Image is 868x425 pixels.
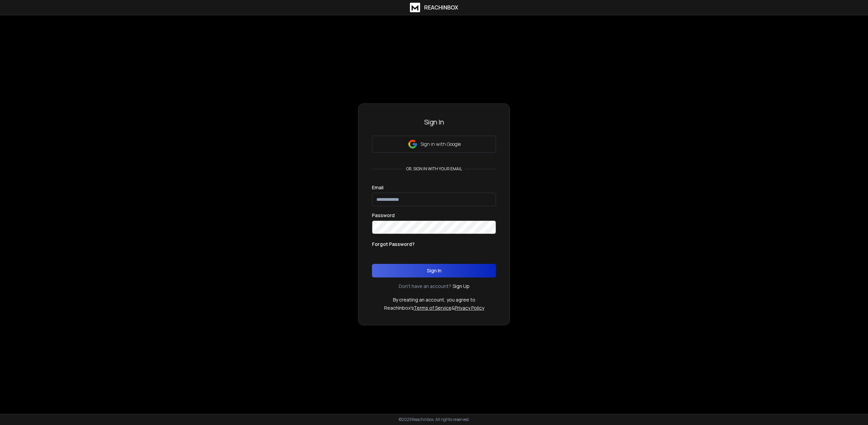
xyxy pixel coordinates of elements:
[410,3,420,12] img: logo
[372,264,496,277] button: Sign In
[420,141,461,148] p: Sign in with Google
[372,213,395,218] label: Password
[403,166,465,172] p: or, sign in with your email
[455,305,484,311] a: Privacy Policy
[393,296,475,303] p: By creating an account, you agree to
[399,417,470,422] p: © 2025 Reachinbox. All rights reserved.
[372,136,496,153] button: Sign in with Google
[410,3,458,12] a: ReachInbox
[399,283,451,290] p: Don't have an account?
[384,305,484,311] p: ReachInbox's &
[424,3,458,12] h1: ReachInbox
[372,241,415,248] p: Forgot Password?
[372,117,496,127] h3: Sign In
[372,185,383,190] label: Email
[453,283,470,290] a: Sign Up
[414,305,452,311] a: Terms of Service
